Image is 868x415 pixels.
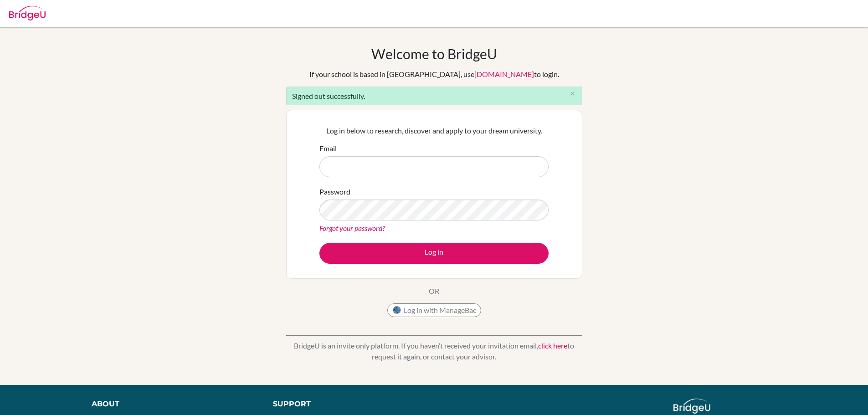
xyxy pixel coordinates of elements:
[569,90,576,97] i: close
[564,87,582,101] button: Close
[319,243,549,264] button: Log in
[319,125,549,136] p: Log in below to research, discover and apply to your dream university.
[92,399,252,410] div: About
[474,70,534,78] a: [DOMAIN_NAME]
[273,399,423,410] div: Support
[319,186,350,197] label: Password
[387,303,481,317] button: Log in with ManageBac
[371,46,497,62] h1: Welcome to BridgeU
[309,69,559,80] div: If your school is based in [GEOGRAPHIC_DATA], use to login.
[319,143,337,154] label: Email
[9,6,46,20] img: Bridge-U
[286,340,582,362] p: BridgeU is an invite only platform. If you haven’t received your invitation email, to request it ...
[538,341,567,350] a: click here
[429,286,439,297] p: OR
[319,224,385,232] a: Forgot your password?
[286,87,582,105] div: Signed out successfully.
[673,399,710,414] img: logo_white@2x-f4f0deed5e89b7ecb1c2cc34c3e3d731f90f0f143d5ea2071677605dd97b5244.png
